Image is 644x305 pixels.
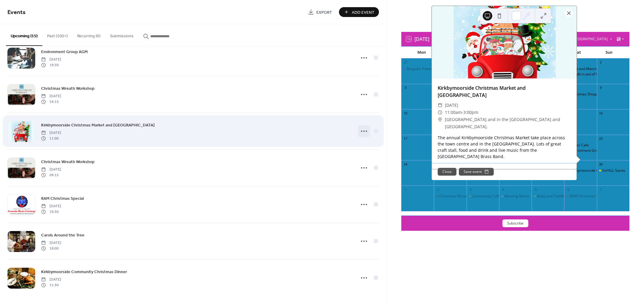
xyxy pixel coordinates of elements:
span: Export [316,9,332,16]
span: Christmas Wreath Workshop [41,159,95,165]
div: Meeting Mums [499,194,532,199]
span: Carols Around the Tree [41,232,84,239]
span: 18:00 [41,246,61,251]
span: [DATE] [41,57,61,62]
button: Close [438,168,456,176]
span: [GEOGRAPHIC_DATA] and in the [GEOGRAPHIC_DATA] and [GEOGRAPHIC_DATA]. [445,116,571,130]
span: Europe/[GEOGRAPHIC_DATA] [558,37,608,41]
button: Save event [459,168,494,176]
span: [DATE] [41,130,61,136]
a: Carols Around the Tree [41,232,84,239]
a: Christmas Wreath Workshop [41,85,95,92]
div: 7 [599,187,603,192]
div: 30 [599,162,603,166]
div: Environment Group AGM [564,148,597,153]
span: 09:15 [41,172,61,178]
span: [DATE] [445,102,458,109]
div: Kirkbymoorside Christmas Market and [GEOGRAPHIC_DATA] [432,84,577,99]
button: Add Event [339,7,379,17]
span: 3:00pm [463,109,478,116]
div: Ceilidh in aid of Yorkshire Cancer Research [564,72,597,77]
span: Add Event [352,9,374,16]
a: Environment Group AGM [41,48,88,55]
div: Christmas Wreath Workshop [439,194,487,199]
div: Sm’ALL Saints [602,168,625,173]
div: Meet and Match [569,66,597,72]
div: Kirkbymoorside Christmas Market and Santa's Grotto [564,168,597,173]
span: 11:00am [445,109,462,116]
div: Meeting Mums [504,194,530,199]
button: Upcoming (15) [6,24,42,46]
div: 3 [403,86,408,90]
button: Recurring (6) [72,24,105,45]
div: Christmas Wreath Workshop [434,194,466,199]
div: Mon [406,47,437,58]
span: [DATE] [41,94,61,99]
div: 27 [403,60,408,65]
div: Environment Group AGM [569,148,611,153]
div: 2 [436,187,440,192]
div: ​ [438,109,442,116]
div: RAM Christmas Special [564,194,597,199]
div: Christmas Shopping Trip to Leeds [564,92,597,97]
div: Bespoke Pottery at the [GEOGRAPHIC_DATA] [407,66,481,72]
div: ​ [438,102,442,109]
span: Kirkbymoorside Christmas Market and [GEOGRAPHIC_DATA] [41,122,155,128]
div: 9 [599,86,603,90]
div: 2 [599,60,603,65]
div: 24 [403,162,408,166]
div: Baby and Toddler Group [532,194,564,199]
span: 11:00 [41,136,61,141]
span: 16:15 [41,99,61,104]
div: ​ [438,116,442,123]
button: 15[DATE] [404,35,431,43]
div: 1 [403,187,408,192]
span: 11:30 [41,282,61,288]
span: [DATE] [41,204,61,209]
button: Subscribe [502,219,528,227]
div: 16 [599,111,603,115]
span: [DATE] [41,240,61,246]
div: Bespoke Pottery at the Gavel & Bean Cafe [401,66,434,72]
div: 17 [403,137,408,141]
span: Events [7,7,26,18]
div: The annual Kirkbymoorside Christmas Market take place across the town centre and in the [GEOGRAPH... [432,134,577,160]
a: RAM Christmas Special [41,195,84,202]
div: 6 [566,187,570,192]
a: Kirkbymoorside Community Christmas Dinner [41,268,127,275]
div: 10 [403,111,408,115]
span: [DATE] [41,277,61,282]
div: Sm’ALL Saints [597,168,629,173]
div: 5 [533,187,538,192]
div: Meet and Match [564,66,597,72]
div: 4 [501,187,505,192]
div: Community Coffee Morning [472,194,518,199]
span: [DATE] [41,167,61,172]
button: Past (100+) [42,24,72,45]
div: Sun [593,47,625,58]
div: Baby and Toddler Group [537,194,578,199]
div: Repair Cafe [564,143,597,148]
a: Kirkbymoorside Christmas Market and [GEOGRAPHIC_DATA] [41,122,155,128]
div: 3 [468,187,473,192]
button: Submissions [105,24,138,45]
a: Christmas Wreath Workshop [41,158,95,165]
span: Kirkbymoorside Community Christmas Dinner [41,269,127,275]
span: - [462,109,463,116]
span: 19:30 [41,62,61,68]
div: Community Coffee Morning [467,194,499,199]
a: Export [304,7,337,17]
span: 19:30 [41,209,61,214]
div: RAM Christmas Special [569,194,608,199]
span: RAM Christmas Special [41,196,84,202]
div: 23 [599,137,603,141]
